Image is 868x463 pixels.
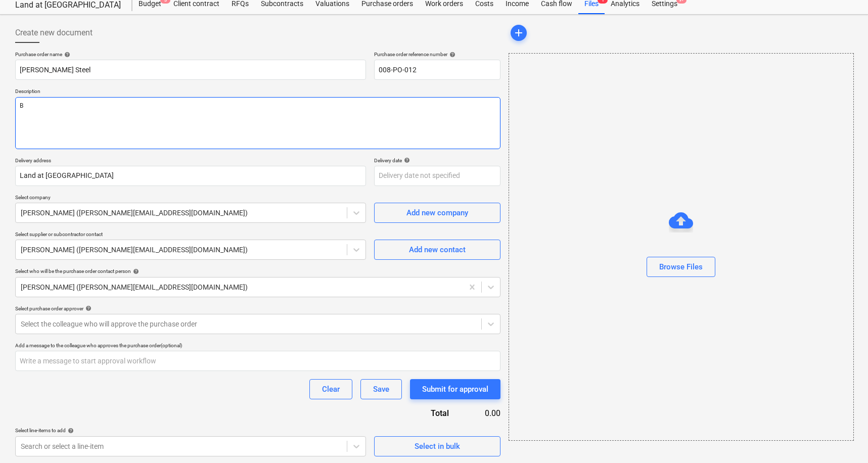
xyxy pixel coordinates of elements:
[15,51,366,58] div: Purchase order name
[513,27,525,39] span: add
[360,379,402,399] button: Save
[374,240,500,260] button: Add new contact
[15,157,366,166] p: Delivery address
[374,51,500,58] div: Purchase order reference number
[15,88,500,97] p: Description
[374,203,500,223] button: Add new company
[402,157,410,163] span: help
[659,260,703,273] div: Browse Files
[374,157,500,164] div: Delivery date
[15,305,500,312] div: Select purchase order approver
[373,383,389,396] div: Save
[374,436,500,456] button: Select in bulk
[15,194,366,203] p: Select company
[369,407,465,419] div: Total
[509,53,854,441] div: Browse Files
[309,379,352,399] button: Clear
[83,305,92,311] span: help
[15,231,366,240] p: Select supplier or subcontractor contact
[415,440,460,453] div: Select in bulk
[62,52,70,58] span: help
[322,383,340,396] div: Clear
[374,60,500,80] input: Reference number
[647,257,715,277] button: Browse Files
[15,268,500,274] div: Select who will be the purchase order contact person
[374,166,500,186] input: Delivery date not specified
[465,407,500,419] div: 0.00
[131,268,139,274] span: help
[15,427,366,434] div: Select line-items to add
[15,60,366,80] input: Document name
[447,52,455,58] span: help
[15,342,500,349] div: Add a message to the colleague who approves the purchase order (optional)
[66,428,74,434] span: help
[406,206,468,219] div: Add new company
[15,166,366,186] input: Delivery address
[422,383,488,396] div: Submit for approval
[409,243,466,256] div: Add new contact
[15,351,500,371] input: Write a message to start approval workflow
[15,27,93,39] span: Create new document
[410,379,500,399] button: Submit for approval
